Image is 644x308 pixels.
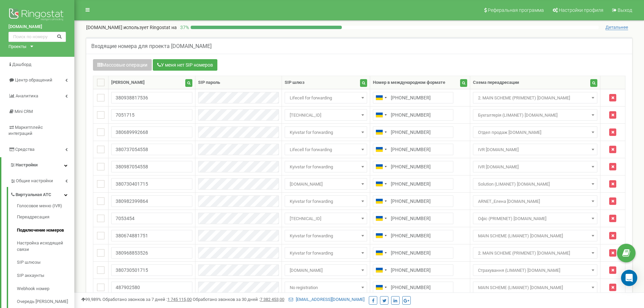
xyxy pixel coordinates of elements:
a: [DOMAIN_NAME] [8,24,66,30]
span: Настройки [16,162,38,167]
span: Бухгалтерія (LIMANET) lima.net [475,111,595,120]
span: Детальнее [605,25,628,30]
input: 050 123 4567 [373,264,453,276]
span: Обработано звонков за 7 дней : [102,297,192,302]
span: MAIN SCHEME (LIMANET) lima.net [473,282,597,293]
button: У меня нет SIP номеров [153,59,217,71]
span: Kyivstar for forwarding [287,128,365,137]
a: Настройка исходящей связи [17,237,74,256]
img: Ringostat logo [8,7,66,24]
u: 7 382 453,00 [260,297,284,302]
p: 37 % [177,24,191,31]
span: Аналитика [16,93,38,98]
span: Дашборд [12,62,31,67]
span: csbc.lifecell.ua [287,266,365,275]
span: ARNET_Елена bel.net [473,195,597,207]
div: SIP шлюз [285,79,305,86]
span: csbc.lifecell.ua [285,264,367,276]
span: Общие настройки [16,178,53,184]
input: 050 123 4567 [373,247,453,259]
div: Telephone country code [373,179,389,189]
input: Поиск по номеру [8,32,66,42]
div: Telephone country code [373,196,389,207]
div: Номер в международном формате [373,79,445,86]
span: IVR bel.net [473,161,597,172]
span: IVR bel.net [473,144,597,155]
span: Lifecell for forwarding [287,93,365,103]
span: ARNET_Елена bel.net [475,197,595,206]
div: Telephone country code [373,127,389,138]
p: [DOMAIN_NAME] [86,24,177,31]
span: 2. MAIN SCHEME (PRIMENET) lima.net [473,92,597,103]
th: SIP пароль [195,76,282,89]
a: Переадресация [17,211,74,224]
span: 91.210.116.35 [285,213,367,224]
input: 050 123 4567 [373,92,453,103]
span: Настройки профиля [559,7,603,13]
span: Kyivstar for forwarding [287,197,365,206]
span: Отдел продаж bel.net [473,126,597,138]
div: Telephone country code [373,161,389,172]
span: Kyivstar for forwarding [285,126,367,138]
span: Kyivstar for forwarding [287,231,365,241]
span: Solution (LIMANET) lima.net [475,180,595,189]
span: Kyivstar for forwarding [285,195,367,207]
div: Telephone country code [373,110,389,120]
span: 91.210.116.35 [287,111,365,120]
span: MAIN SCHEME (LIMANET) lima.net [475,231,595,241]
input: 050 123 4567 [373,213,453,224]
span: Офіс (PRIMENET) lima.net [475,214,595,223]
span: IVR bel.net [475,162,595,172]
a: [EMAIL_ADDRESS][DOMAIN_NAME] [289,297,364,302]
span: Lifecell for forwarding [287,145,365,155]
span: IVR bel.net [475,145,595,155]
input: 050 123 4567 [373,195,453,207]
input: 050 123 4567 [373,126,453,138]
span: Реферальная программа [488,7,544,13]
span: No registration [285,282,367,293]
a: Подключение номеров [17,224,74,237]
input: 050 123 4567 [373,282,453,293]
button: Массовые операции [93,59,152,71]
div: [PERSON_NAME] [111,79,145,86]
span: 2. MAIN SCHEME (PRIMENET) lima.net [473,247,597,259]
span: Solution (LIMANET) lima.net [473,178,597,190]
div: Telephone country code [373,282,389,293]
span: Kyivstar for forwarding [287,162,365,172]
span: Бухгалтерія (LIMANET) lima.net [473,109,597,121]
span: Lifecell for forwarding [285,92,367,103]
span: Центр обращений [15,77,52,82]
span: Kyivstar for forwarding [285,230,367,241]
a: Webhook номер [17,282,74,295]
div: Open Intercom Messenger [621,270,637,286]
div: Telephone country code [373,144,389,155]
span: Виртуальная АТС [16,192,51,198]
a: Общие настройки [10,173,74,187]
h5: Входящие номера для проекта [DOMAIN_NAME] [91,43,212,49]
div: Telephone country code [373,213,389,224]
span: csbc.lifecell.ua [287,180,365,189]
span: Обработано звонков за 30 дней : [193,297,284,302]
span: MAIN SCHEME (LIMANET) lima.net [473,230,597,241]
span: 91.210.116.35 [285,109,367,121]
span: Lifecell for forwarding [285,144,367,155]
input: 050 123 4567 [373,178,453,190]
span: Средства [15,147,34,152]
span: Офіс (PRIMENET) lima.net [473,213,597,224]
a: Виртуальная АТС [10,187,74,201]
span: 99,989% [81,297,101,302]
u: 1 745 115,00 [167,297,192,302]
a: SIP аккаунты [17,269,74,282]
span: Маркетплейс интеграций [8,125,43,136]
a: SIP шлюзы [17,256,74,269]
span: Mini CRM [15,109,33,114]
span: 2. MAIN SCHEME (PRIMENET) lima.net [475,93,595,103]
span: Kyivstar for forwarding [285,161,367,172]
span: Выход [618,7,632,13]
span: No registration [287,283,365,292]
span: Kyivstar for forwarding [287,248,365,258]
input: 050 123 4567 [373,230,453,241]
span: csbc.lifecell.ua [285,178,367,190]
div: Telephone country code [373,230,389,241]
span: MAIN SCHEME (LIMANET) lima.net [475,283,595,292]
